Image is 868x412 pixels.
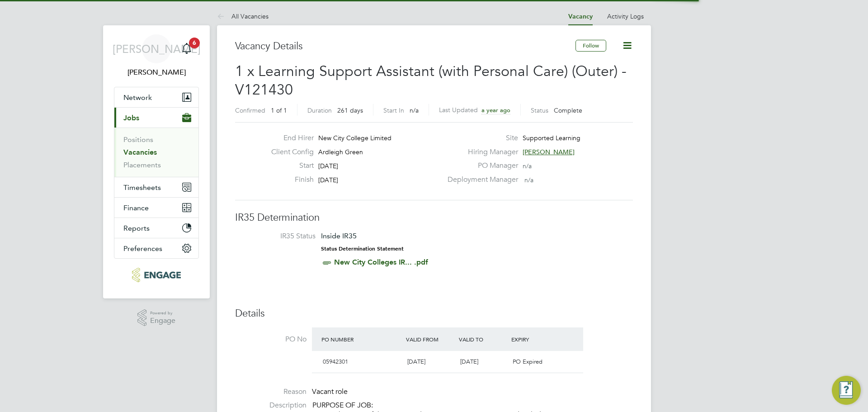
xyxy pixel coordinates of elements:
button: Jobs [114,108,198,128]
label: End Hirer [264,133,314,143]
label: Start In [383,106,404,114]
label: Start [264,161,314,170]
h3: IR35 Determination [235,211,633,224]
button: Engage Resource Center [832,376,861,405]
strong: Status Determination Statement [321,246,404,252]
label: Description [235,401,307,410]
button: Finance [114,198,198,218]
button: Preferences [114,238,198,258]
span: Complete [554,106,582,114]
h3: Vacancy Details [235,40,576,53]
span: 6 [189,38,200,48]
label: IR35 Status [244,232,316,241]
span: Jobs [123,114,139,122]
span: n/a [523,162,532,170]
span: n/a [410,106,419,114]
span: 1 x Learning Support Assistant (with Personal Care) (Outer) - V121430 [235,62,627,99]
a: New City Colleges IR... .pdf [334,258,428,266]
span: [DATE] [318,162,338,170]
span: Inside IR35 [321,232,357,240]
label: PO No [235,335,307,344]
span: 1 of 1 [271,106,287,114]
label: Deployment Manager [442,175,518,185]
button: Reports [114,218,198,238]
span: Vacant role [312,387,348,396]
span: Timesheets [123,183,161,192]
img: morganhunt-logo-retina.png [132,268,180,282]
a: Positions [123,135,153,144]
span: Powered by [150,309,175,317]
span: Finance [123,204,149,212]
span: Network [123,93,152,102]
a: Vacancy [568,13,593,20]
button: Follow [576,40,606,52]
span: New City College Limited [318,134,392,142]
span: n/a [524,176,533,184]
label: Last Updated [439,106,478,114]
span: a year ago [481,106,510,114]
a: [PERSON_NAME][PERSON_NAME] [114,34,199,78]
a: Placements [123,161,161,169]
button: Network [114,87,198,107]
label: Client Config [264,147,314,157]
span: Engage [150,317,175,325]
label: Finish [264,175,314,185]
span: [PERSON_NAME] [113,43,201,55]
a: 6 [178,34,196,63]
span: Ardleigh Green [318,148,363,156]
span: Jerin Aktar [114,67,199,78]
label: Hiring Manager [442,147,518,157]
a: All Vacancies [217,12,269,20]
span: [DATE] [318,176,338,184]
label: Status [531,106,548,114]
span: Supported Learning [523,134,580,142]
span: PO Expired [513,358,542,365]
span: 05942301 [323,358,348,365]
span: [DATE] [407,358,425,365]
h3: Details [235,307,633,320]
nav: Main navigation [103,25,210,298]
label: Reason [235,387,307,397]
span: Reports [123,224,150,232]
label: PO Manager [442,161,518,170]
div: Valid To [457,331,509,347]
a: Activity Logs [607,12,644,20]
div: Expiry [509,331,562,347]
div: Jobs [114,128,198,177]
button: Timesheets [114,177,198,197]
a: Powered byEngage [137,309,176,327]
label: Duration [307,106,332,114]
a: Go to home page [114,268,199,282]
label: Site [442,133,518,143]
div: PO Number [319,331,404,347]
span: 261 days [337,106,363,114]
label: Confirmed [235,106,265,114]
span: Preferences [123,244,162,253]
span: [DATE] [460,358,478,365]
a: Vacancies [123,148,157,156]
div: Valid From [404,331,457,347]
span: [PERSON_NAME] [523,148,575,156]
